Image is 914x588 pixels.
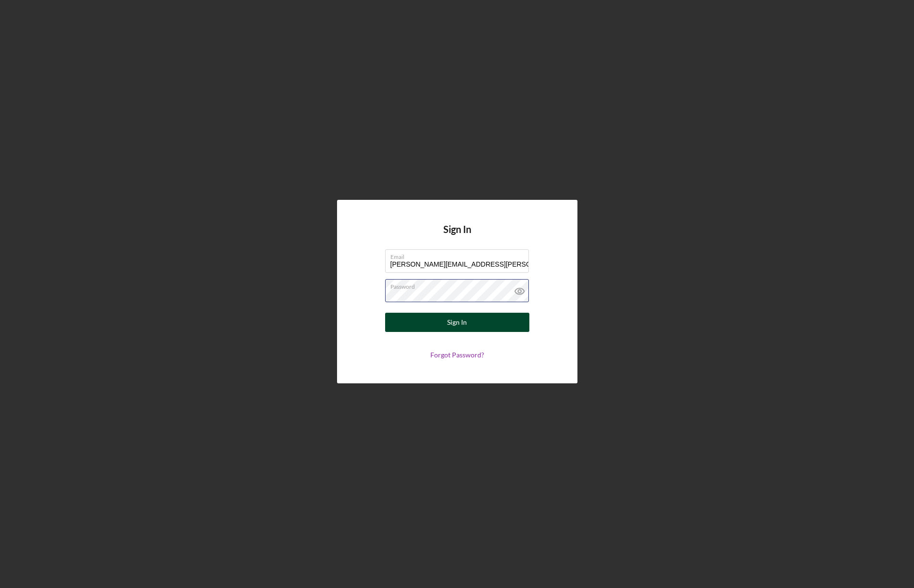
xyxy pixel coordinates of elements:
h4: Sign In [443,224,471,249]
a: Forgot Password? [430,351,484,359]
button: Sign In [385,313,529,332]
label: Password [390,280,529,290]
div: Sign In [447,313,467,332]
label: Email [390,250,529,260]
